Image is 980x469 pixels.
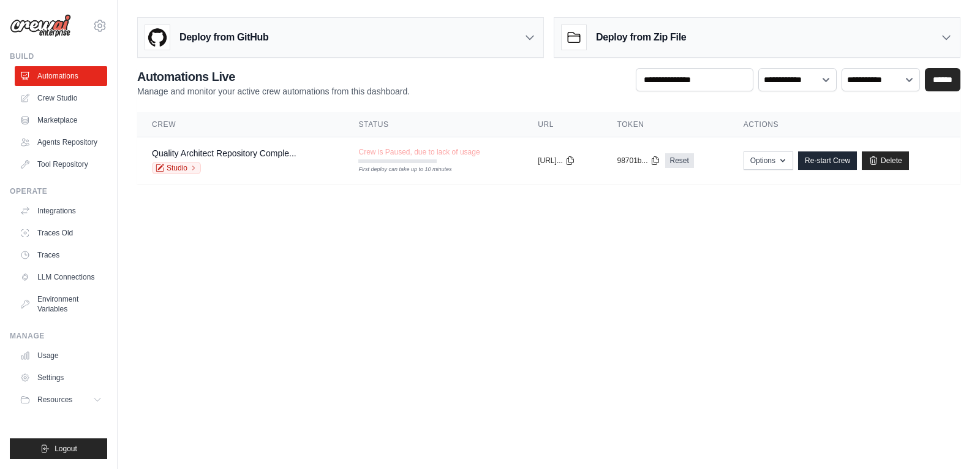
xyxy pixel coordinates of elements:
[10,51,107,61] div: Build
[15,154,107,174] a: Tool Repository
[15,245,107,265] a: Traces
[15,289,107,319] a: Environment Variables
[152,148,296,158] a: Quality Architect Repository Comple...
[15,223,107,243] a: Traces Old
[358,147,480,157] span: Crew is Paused, due to lack of usage
[617,156,660,166] button: 98701b...
[145,25,170,50] img: GitHub Logo
[137,85,410,97] p: Manage and monitor your active crew automations from this dashboard.
[15,110,107,130] a: Marketplace
[55,444,77,454] span: Logout
[602,112,728,137] th: Token
[862,151,909,170] a: Delete
[10,14,71,37] img: Logo
[744,151,793,170] button: Options
[344,112,523,137] th: Status
[10,186,107,196] div: Operate
[10,331,107,341] div: Manage
[15,390,107,410] button: Resources
[137,112,344,137] th: Crew
[37,395,72,405] span: Resources
[919,410,980,469] iframe: Chat Widget
[15,201,107,221] a: Integrations
[596,30,686,45] h3: Deploy from Zip File
[10,438,107,459] button: Logout
[152,162,201,174] a: Studio
[523,112,602,137] th: URL
[798,151,857,170] a: Re-start Crew
[358,166,437,174] div: First deploy can take up to 10 minutes
[15,88,107,108] a: Crew Studio
[665,153,694,168] a: Reset
[179,30,268,45] h3: Deploy from GitHub
[729,112,960,137] th: Actions
[15,66,107,86] a: Automations
[15,132,107,152] a: Agents Repository
[15,346,107,365] a: Usage
[15,267,107,287] a: LLM Connections
[15,368,107,387] a: Settings
[137,68,410,85] h2: Automations Live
